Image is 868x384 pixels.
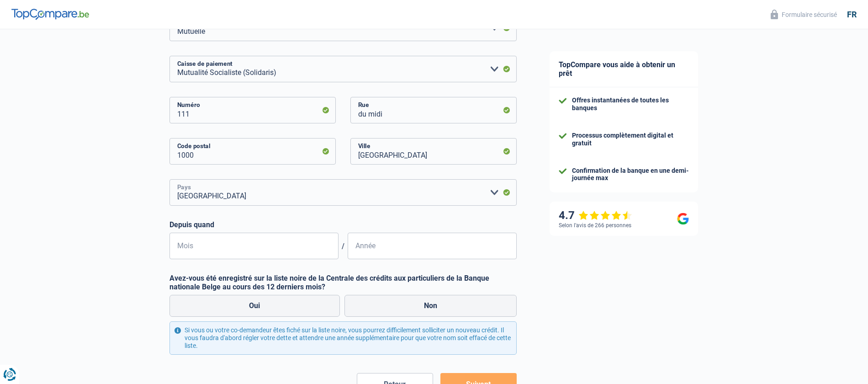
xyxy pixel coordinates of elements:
input: MM [169,233,339,259]
span: / [339,242,348,251]
input: AAAA [348,233,517,259]
div: fr [847,10,857,20]
div: Selon l’avis de 266 personnes [559,222,631,229]
div: Si vous ou votre co-demandeur êtes fiché sur la liste noire, vous pourrez difficilement sollicite... [169,321,517,354]
img: TopCompare Logo [11,9,89,20]
label: Oui [169,295,340,317]
label: Non [344,295,517,317]
label: Depuis quand [169,220,517,229]
div: Processus complètement digital et gratuit [572,132,689,147]
label: Avez-vous été enregistré sur la liste noire de la Centrale des crédits aux particuliers de la Ban... [169,274,517,291]
div: 4.7 [559,209,632,222]
button: Formulaire sécurisé [765,7,842,22]
div: Offres instantanées de toutes les banques [572,96,689,112]
div: TopCompare vous aide à obtenir un prêt [550,51,698,87]
div: Confirmation de la banque en une demi-journée max [572,167,689,182]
